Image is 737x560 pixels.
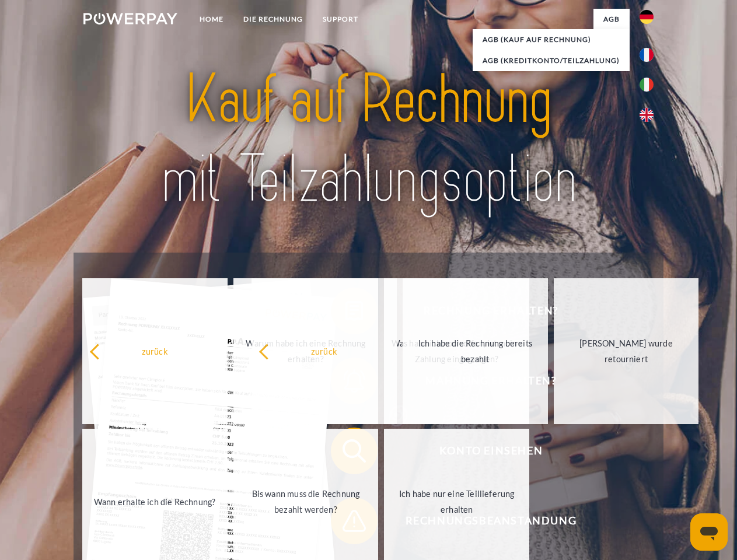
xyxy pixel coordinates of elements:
div: [PERSON_NAME] wurde retourniert [561,335,692,367]
img: logo-powerpay-white.svg [83,13,177,24]
div: Ich habe die Rechnung bereits bezahlt [410,335,541,367]
img: en [640,108,654,122]
div: zurück [259,343,390,359]
a: AGB (Kreditkonto/Teilzahlung) [473,50,630,71]
a: AGB (Kauf auf Rechnung) [473,29,630,50]
a: Home [190,9,233,30]
div: Wann erhalte ich die Rechnung? [89,494,221,509]
img: fr [640,48,654,62]
div: Bis wann muss die Rechnung bezahlt werden? [240,486,372,517]
img: it [640,78,654,92]
a: SUPPORT [313,9,368,30]
img: title-powerpay_de.svg [111,56,626,223]
div: zurück [89,343,221,359]
div: Ich habe nur eine Teillieferung erhalten [391,486,522,517]
iframe: Schaltfläche zum Öffnen des Messaging-Fensters [690,513,728,551]
a: agb [593,9,630,30]
a: DIE RECHNUNG [233,9,313,30]
img: de [640,10,654,24]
